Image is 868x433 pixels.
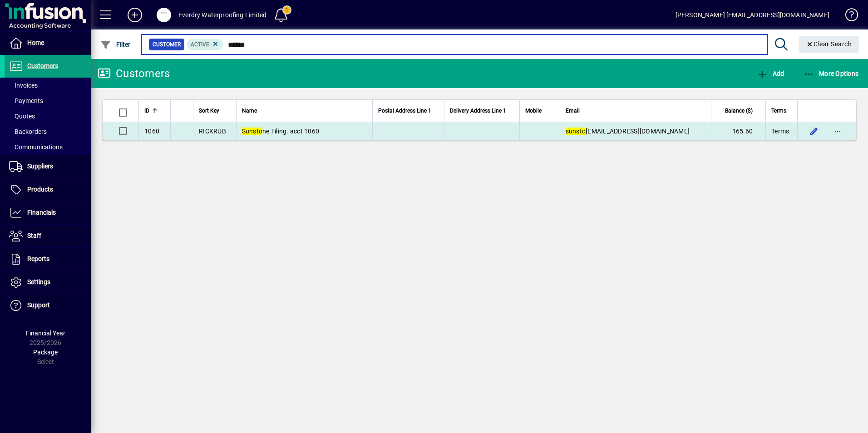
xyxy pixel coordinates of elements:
[27,209,56,216] span: Financials
[801,65,861,82] button: More Options
[9,143,63,151] span: Communications
[191,41,209,48] span: Active
[804,70,859,77] span: More Options
[242,106,367,116] div: Name
[144,128,159,135] span: 1060
[5,178,91,201] a: Products
[5,139,91,155] a: Communications
[755,65,786,82] button: Add
[27,278,50,285] span: Settings
[5,32,91,54] a: Home
[153,40,181,49] span: Customer
[178,8,266,22] div: Everdry Waterproofing Limited
[27,255,49,262] span: Reports
[525,106,542,116] span: Mobile
[378,106,431,116] span: Postal Address Line 1
[5,202,91,224] a: Financials
[757,70,784,77] span: Add
[5,78,91,93] a: Invoices
[566,106,580,116] span: Email
[5,108,91,124] a: Quotes
[100,41,131,48] span: Filter
[120,7,149,23] button: Add
[566,128,586,135] em: sunsto
[806,40,852,48] span: Clear Search
[199,128,226,135] span: RICKRUB
[242,128,320,135] span: ne Tiling. acct 1060
[9,97,43,104] span: Payments
[5,124,91,139] a: Backorders
[566,128,690,135] span: [EMAIL_ADDRESS][DOMAIN_NAME]
[27,162,53,170] span: Suppliers
[144,106,165,116] div: ID
[830,124,845,138] button: More options
[98,36,133,53] button: Filter
[711,122,765,140] td: 165.60
[33,349,58,356] span: Package
[27,301,50,309] span: Support
[5,271,91,294] a: Settings
[717,106,761,116] div: Balance ($)
[5,294,91,317] a: Support
[242,128,263,135] em: Sunsto
[27,62,58,69] span: Customers
[9,82,38,89] span: Invoices
[771,106,786,116] span: Terms
[5,93,91,108] a: Payments
[27,186,53,193] span: Products
[27,39,44,46] span: Home
[27,232,41,239] span: Staff
[525,106,554,116] div: Mobile
[807,124,821,138] button: Edit
[26,330,65,337] span: Financial Year
[5,248,91,271] a: Reports
[144,106,149,116] span: ID
[725,106,753,116] span: Balance ($)
[5,155,91,178] a: Suppliers
[838,2,857,31] a: Knowledge Base
[566,106,705,116] div: Email
[450,106,506,116] span: Delivery Address Line 1
[98,66,170,81] div: Customers
[676,8,829,22] div: [PERSON_NAME] [EMAIL_ADDRESS][DOMAIN_NAME]
[771,127,789,136] span: Terms
[187,39,223,50] mat-chip: Activation Status: Active
[199,106,219,116] span: Sort Key
[5,225,91,247] a: Staff
[9,128,47,135] span: Backorders
[799,36,859,53] button: Clear
[9,113,35,120] span: Quotes
[149,7,178,23] button: Profile
[242,106,257,116] span: Name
